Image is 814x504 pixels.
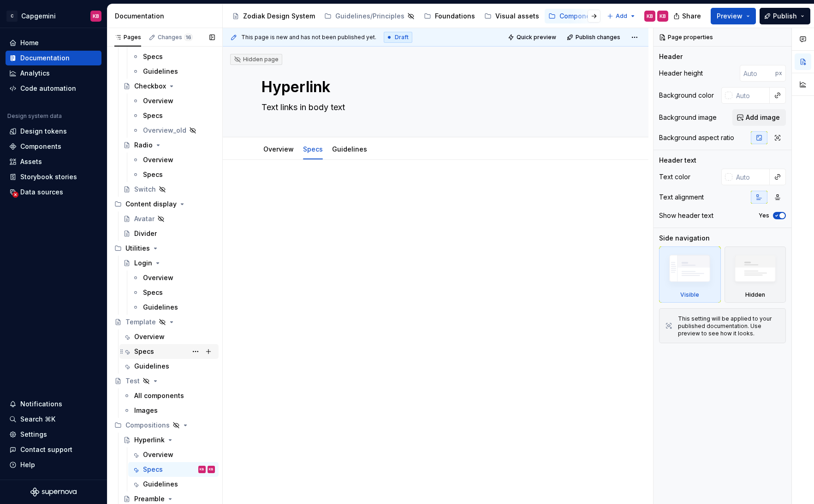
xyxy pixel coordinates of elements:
a: Specs [128,49,219,64]
p: px [775,70,782,77]
span: Publish changes [576,34,620,41]
a: Settings [6,427,101,442]
textarea: Text links in body text [260,100,608,115]
div: Side navigation [659,234,710,243]
div: Guidelines [143,480,178,489]
div: KB [647,12,653,20]
div: Guidelines [143,67,178,76]
div: Content display [111,197,219,211]
div: Guidelines [328,139,371,158]
a: Analytics [6,66,101,81]
div: Visual assets [495,12,539,21]
a: Guidelines [128,477,219,492]
div: Capgemini [21,12,56,21]
button: Share [669,8,707,24]
a: Specs [128,285,219,300]
div: Notifications [20,399,62,409]
div: Overview [143,273,173,282]
div: Background image [659,113,717,122]
div: Test [125,376,140,386]
a: Overview [128,447,219,462]
a: Guidelines [332,145,367,153]
div: Switch [134,185,156,194]
div: Content display [125,199,177,209]
a: Guidelines [119,359,219,374]
div: Components [559,12,600,21]
div: KB [660,12,666,20]
div: Divider [134,229,157,238]
span: Quick preview [517,34,556,41]
a: Specs [128,167,219,182]
div: Preamble [134,494,165,504]
div: KB [209,465,214,474]
div: Visible [680,291,699,299]
input: Auto [732,169,770,185]
div: Specs [143,170,163,179]
span: Publish [773,12,797,21]
button: CCapgeminiKB [2,6,105,26]
a: Radio [119,138,219,152]
span: Preview [717,12,743,21]
div: Compositions [125,421,170,430]
div: Utilities [125,244,150,253]
button: Quick preview [505,31,560,44]
div: Specs [134,347,154,356]
div: Specs [143,288,163,297]
div: C [6,11,18,22]
input: Auto [740,65,775,82]
button: Preview [711,8,756,24]
a: Checkbox [119,79,219,94]
span: Add image [746,113,780,122]
div: Template [125,317,156,327]
a: All components [119,388,219,403]
a: Avatar [119,211,219,226]
span: Draft [395,34,409,41]
button: Notifications [6,397,101,411]
a: Overview [119,329,219,344]
a: Components [6,139,101,154]
div: Changes [158,34,193,41]
div: Code automation [20,84,76,93]
a: SpecsKBKB [128,462,219,477]
span: Share [682,12,701,21]
div: Show header text [659,211,713,220]
div: Documentation [20,53,70,63]
div: Radio [134,141,153,150]
div: Home [20,38,39,47]
a: Overview [128,152,219,167]
div: KB [93,12,99,20]
div: Search ⌘K [20,415,55,424]
div: Contact support [20,445,72,454]
div: Overview [143,155,173,164]
a: Template [111,315,219,329]
div: Header [659,52,683,61]
div: Visible [659,246,721,303]
div: Pages [114,34,141,41]
a: Visual assets [481,9,543,23]
div: Login [134,258,152,268]
a: Overview [128,94,219,108]
div: Avatar [134,214,154,223]
button: Search ⌘K [6,412,101,427]
div: Foundations [435,12,475,21]
a: Hyperlink [119,433,219,447]
a: Design tokens [6,124,101,139]
div: KB [200,465,204,474]
div: Background color [659,91,714,100]
div: Settings [20,430,47,439]
a: Specs [128,108,219,123]
a: Specs [303,145,323,153]
div: Overview [134,332,165,341]
div: Specs [143,465,163,474]
div: Utilities [111,241,219,256]
a: Storybook stories [6,170,101,184]
a: Components [545,9,604,23]
input: Auto [732,87,770,104]
a: Guidelines [128,300,219,315]
button: Add image [732,109,786,126]
div: Compositions [111,418,219,433]
div: Text alignment [659,193,704,202]
svg: Supernova Logo [30,487,77,497]
a: Data sources [6,185,101,199]
div: All components [134,391,184,400]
